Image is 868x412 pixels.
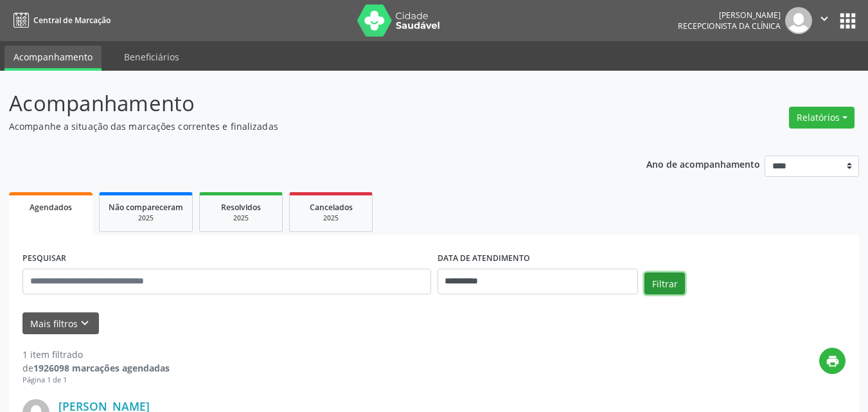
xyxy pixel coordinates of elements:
p: Ano de acompanhamento [646,156,760,172]
div: [PERSON_NAME] [678,10,781,21]
a: Central de Marcação [9,10,111,31]
div: Página 1 de 1 [22,375,170,386]
span: Não compareceram [109,202,183,213]
i: print [826,354,840,368]
span: Central de Marcação [33,15,111,26]
img: img [785,7,812,34]
button: Filtrar [644,273,685,294]
div: 2025 [209,213,273,223]
p: Acompanhamento [9,87,604,120]
span: Cancelados [310,202,353,213]
strong: 1926098 marcações agendadas [33,362,170,374]
a: Acompanhamento [4,46,102,71]
button: Relatórios [789,107,855,129]
div: 2025 [299,213,363,223]
div: 1 item filtrado [22,348,170,361]
i: keyboard_arrow_down [78,316,92,330]
label: DATA DE ATENDIMENTO [438,249,530,269]
button: print [819,348,846,374]
div: 2025 [109,213,183,223]
button:  [812,7,837,34]
label: PESQUISAR [22,249,66,269]
span: Recepcionista da clínica [678,21,781,31]
button: Mais filtroskeyboard_arrow_down [22,312,99,335]
div: de [22,361,170,375]
p: Acompanhe a situação das marcações correntes e finalizadas [9,120,604,133]
a: Beneficiários [115,46,188,68]
i:  [817,12,831,26]
span: Agendados [30,202,72,213]
button: apps [837,10,859,32]
span: Resolvidos [221,202,261,213]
